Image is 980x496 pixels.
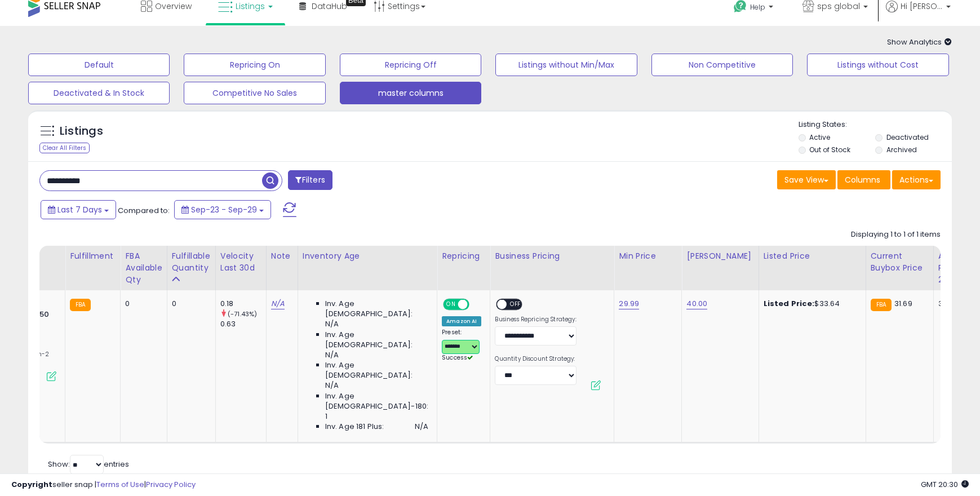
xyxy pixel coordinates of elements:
span: OFF [507,300,525,309]
a: 29.99 [619,298,639,309]
div: seller snap | | [11,480,196,490]
button: Sep-23 - Sep-29 [174,200,271,219]
div: 0 [125,299,158,309]
span: Overview [155,1,192,12]
div: Displaying 1 to 1 of 1 items [851,229,941,240]
div: Inventory Age [303,250,432,262]
span: OFF [468,300,486,309]
div: [PERSON_NAME] [686,250,753,262]
label: Quantity Discount Strategy: [495,355,577,363]
label: Archived [886,145,917,154]
strong: Copyright [11,479,52,490]
div: Amazon AI [442,316,481,326]
div: Clear All Filters [39,143,90,153]
a: Hi [PERSON_NAME] [886,1,951,26]
div: Min Price [619,250,677,262]
div: Velocity Last 30d [220,250,261,274]
button: Non Competitive [651,54,793,76]
span: 31.69 [894,298,912,309]
span: N/A [325,319,339,329]
a: Privacy Policy [146,479,196,490]
button: Default [28,54,170,76]
a: 40.00 [686,298,707,309]
label: Active [809,132,830,142]
div: 31.69 [938,299,975,309]
div: $33.64 [764,299,857,309]
div: Fulfillment [70,250,116,262]
label: Out of Stock [809,145,850,154]
small: (-71.43%) [228,309,257,318]
div: Business Pricing [495,250,609,262]
span: Inv. Age [DEMOGRAPHIC_DATA]: [325,330,428,350]
span: Hi [PERSON_NAME] [901,1,943,12]
span: Help [750,2,765,12]
span: N/A [325,380,339,391]
div: Listed Price [764,250,861,262]
p: Listing States: [799,119,952,130]
button: Repricing Off [340,54,481,76]
div: Note [271,250,293,262]
span: Columns [845,174,880,185]
span: Inv. Age [DEMOGRAPHIC_DATA]: [325,360,428,380]
span: 1 [325,411,327,422]
button: Save View [777,170,836,189]
span: Last 7 Days [57,204,102,215]
button: master columns [340,82,481,104]
span: 2025-10-7 20:30 GMT [921,479,969,490]
span: N/A [415,422,428,432]
div: 0.63 [220,319,266,329]
div: Preset: [442,329,481,362]
span: Success [442,353,473,362]
div: Fulfillable Quantity [172,250,211,274]
h5: Listings [60,123,103,139]
span: DataHub [312,1,347,12]
span: Show Analytics [887,37,952,47]
button: Last 7 Days [41,200,116,219]
a: N/A [271,298,285,309]
span: N/A [325,350,339,360]
div: 0 [172,299,207,309]
span: Inv. Age [DEMOGRAPHIC_DATA]: [325,299,428,319]
label: Deactivated [886,132,929,142]
a: Terms of Use [96,479,144,490]
small: FBA [871,299,892,311]
div: Repricing [442,250,485,262]
div: Current Buybox Price [871,250,929,274]
span: ON [444,300,458,309]
span: Sep-23 - Sep-29 [191,204,257,215]
div: Avg Win Price 24h. [938,250,979,286]
span: Inv. Age [DEMOGRAPHIC_DATA]-180: [325,391,428,411]
span: Inv. Age 181 Plus: [325,422,384,432]
button: Filters [288,170,332,190]
span: Listings [236,1,265,12]
b: Listed Price: [764,298,815,309]
span: Compared to: [118,205,170,216]
span: sps global [817,1,860,12]
div: FBA Available Qty [125,250,162,286]
small: FBA [70,299,91,311]
span: Show: entries [48,459,129,470]
button: Listings without Min/Max [495,54,637,76]
button: Competitive No Sales [184,82,325,104]
div: 0.18 [220,299,266,309]
button: Repricing On [184,54,325,76]
button: Columns [837,170,890,189]
button: Listings without Cost [807,54,948,76]
button: Actions [892,170,941,189]
label: Business Repricing Strategy: [495,316,577,324]
button: Deactivated & In Stock [28,82,170,104]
